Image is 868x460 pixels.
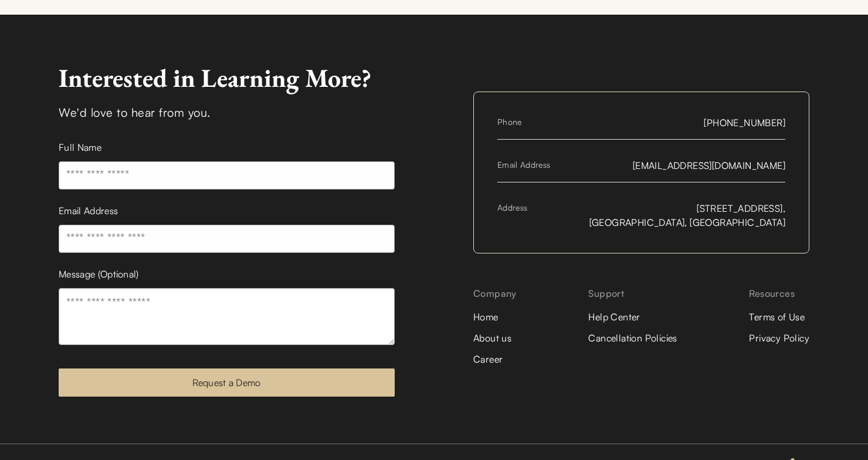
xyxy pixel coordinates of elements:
a: Career [473,352,517,366]
span: [STREET_ADDRESS], [GEOGRAPHIC_DATA], [GEOGRAPHIC_DATA] [589,201,785,229]
a: About us [473,331,517,345]
div: Support [588,286,677,300]
span: [EMAIL_ADDRESS][DOMAIN_NAME] [633,158,785,172]
label: Full Name [59,141,101,153]
a: Terms of Use [749,310,809,324]
button: Request a Demo [59,368,395,397]
a: Privacy Policy [749,331,809,345]
div: Resources [749,286,809,300]
div: Company [473,286,517,300]
span: Email Address [497,158,551,172]
span: Phone [497,116,522,130]
a: Help Center [588,310,677,324]
span: [PHONE_NUMBER] [704,116,785,130]
div: Interested in Learning More? [59,62,395,94]
label: Message (Optional) [59,268,139,280]
a: Home [473,310,517,324]
div: We'd love to hear from you. [59,104,395,121]
label: Email Address [59,205,118,217]
span: Address [497,201,527,229]
a: Cancellation Policies [588,331,677,345]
